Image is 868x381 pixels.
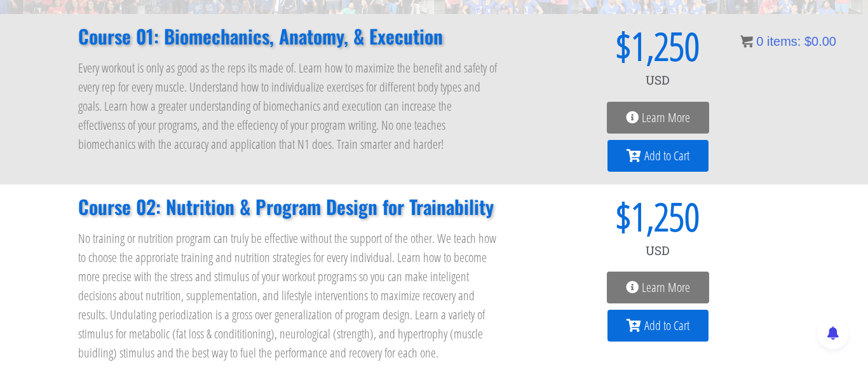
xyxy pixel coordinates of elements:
span: items: [767,34,801,48]
span: $ [804,34,811,48]
span: 0 [756,34,763,48]
p: Every workout is only as good as the reps its made of. Learn how to maximize the benefit and safe... [78,59,500,154]
h2: Course 02: Nutrition & Program Design for Trainability [78,197,500,216]
span: Add to Cart [644,149,689,162]
span: $ [526,197,631,235]
span: Add to Cart [644,319,689,332]
bdi: 0.00 [804,34,836,48]
div: USD [526,65,790,95]
span: Learn More [642,281,690,294]
p: No training or nutrition program can truly be effective without the support of the other. We teac... [78,229,500,363]
a: Learn More [607,272,709,303]
span: $ [526,27,631,65]
a: Add to Cart [607,310,709,342]
div: USD [526,235,790,266]
span: Learn More [642,111,690,124]
span: 1,250 [631,27,700,65]
a: Add to Cart [607,140,709,172]
h2: Course 01: Biomechanics, Anatomy, & Execution [78,27,500,46]
a: 0 items: $0.00 [740,34,836,48]
img: icon11.png [740,35,753,48]
a: Learn More [607,102,709,134]
span: 1,250 [631,197,700,235]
